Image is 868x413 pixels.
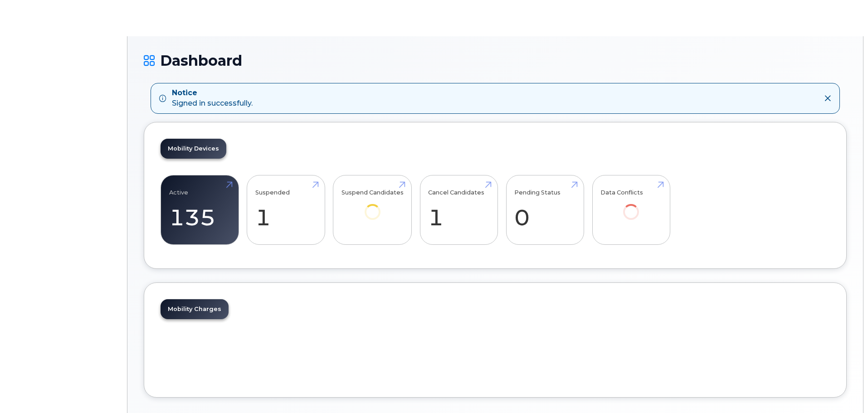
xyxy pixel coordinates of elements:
div: Signed in successfully. [172,88,253,109]
a: Cancel Candidates 1 [428,180,489,240]
a: Suspended 1 [255,180,317,240]
a: Pending Status 0 [514,180,575,240]
h1: Dashboard [144,53,847,68]
a: Suspend Candidates [341,180,404,232]
a: Data Conflicts [600,180,662,232]
a: Mobility Charges [161,299,229,319]
strong: Notice [172,88,253,98]
a: Active 135 [169,180,230,240]
a: Mobility Devices [161,139,226,159]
